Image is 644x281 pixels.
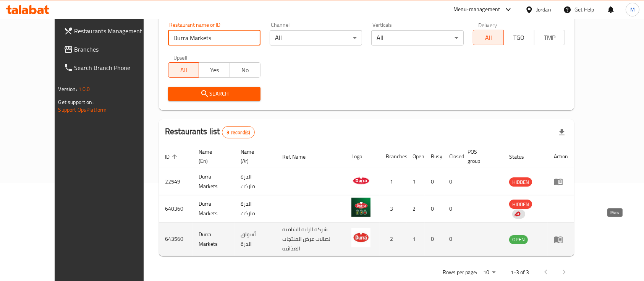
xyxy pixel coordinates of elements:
td: 0 [443,168,461,195]
span: TGO [507,32,531,43]
span: OPEN [509,235,528,244]
img: delivery hero logo [514,211,521,218]
span: POS group [468,147,494,166]
img: Durra Markets [351,228,371,247]
label: Delivery [478,22,497,28]
div: Indicates that the vendor menu management has been moved to DH Catalog service [512,210,525,219]
td: 0 [443,223,461,256]
span: Search Branch Phone [74,63,156,72]
a: Support.OpsPlatform [58,105,107,115]
button: All [473,30,504,45]
div: All [270,30,362,45]
span: Search [174,89,254,99]
td: 2 [380,223,406,256]
td: 0 [425,223,443,256]
table: enhanced table [159,145,574,256]
span: Branches [74,45,156,54]
td: 3 [380,195,406,223]
a: Search Branch Phone [58,58,162,77]
td: الدرة ماركت [235,195,276,223]
td: الدرة ماركت [235,168,276,195]
img: Durra Markets [351,198,371,217]
button: All [168,62,199,78]
a: Restaurants Management [58,22,162,40]
td: 643560 [159,223,193,256]
p: 1-3 of 3 [511,268,529,277]
td: 22549 [159,168,193,195]
div: Total records count [222,126,255,138]
td: Durra Markets [193,223,235,256]
th: Closed [443,145,461,168]
th: Action [548,145,574,168]
span: M [630,5,635,14]
td: 2 [406,195,425,223]
th: Open [406,145,425,168]
td: 0 [443,195,461,223]
div: Menu-management [453,5,500,14]
div: Export file [553,123,571,141]
div: HIDDEN [509,200,532,209]
h2: Restaurants list [165,126,255,138]
button: Search [168,87,261,101]
span: Version: [58,84,77,94]
th: Busy [425,145,443,168]
span: 1.0.0 [78,84,90,94]
span: No [233,65,257,76]
td: 0 [425,168,443,195]
input: Search for restaurant name or ID.. [168,30,261,45]
td: 640360 [159,195,193,223]
td: أسواق الدرة [235,223,276,256]
span: Get support on: [58,97,94,107]
th: Branches [380,145,406,168]
button: TGO [503,30,534,45]
span: Name (En) [199,147,225,166]
span: Status [509,152,534,161]
td: 1 [406,168,425,195]
button: Yes [199,62,230,78]
div: All [371,30,464,45]
div: OPEN [509,235,528,244]
td: 0 [425,195,443,223]
span: ID [165,152,180,161]
th: Logo [345,145,380,168]
div: Menu [554,177,568,186]
img: Durra Markets [351,171,371,190]
span: All [476,32,501,43]
span: Yes [202,65,227,76]
span: HIDDEN [509,200,532,209]
a: Branches [58,40,162,58]
div: Jordan [536,5,551,14]
td: Durra Markets [193,168,235,195]
div: Rows per page: [480,267,498,278]
p: Rows per page: [443,268,477,277]
button: TMP [534,30,565,45]
span: Ref. Name [282,152,316,161]
td: 1 [380,168,406,195]
td: 1 [406,223,425,256]
span: Restaurants Management [74,26,156,36]
label: Upsell [173,55,188,60]
span: All [172,65,196,76]
span: 3 record(s) [222,129,255,136]
button: No [230,62,261,78]
span: Name (Ar) [241,147,267,166]
td: شركة الرايه الشاميه لصالات عرض المنتجات الغذائيه [276,223,345,256]
td: Durra Markets [193,195,235,223]
span: TMP [537,32,562,43]
span: HIDDEN [509,178,532,187]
